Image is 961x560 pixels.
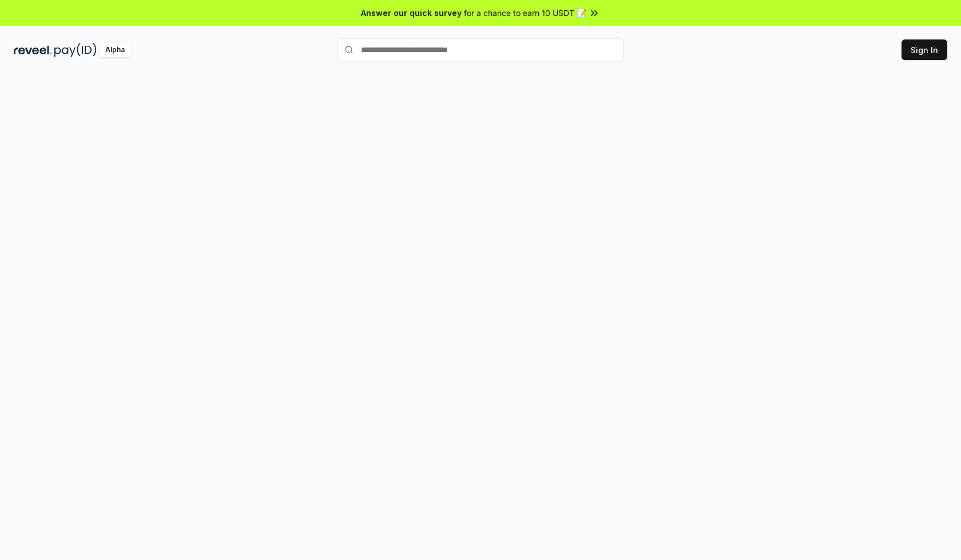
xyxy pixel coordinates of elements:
[99,43,131,57] div: Alpha
[361,7,462,19] span: Answer our quick survey
[902,39,947,60] button: Sign In
[54,43,97,57] img: pay_id
[464,7,586,19] span: for a chance to earn 10 USDT 📝
[14,43,52,57] img: reveel_dark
